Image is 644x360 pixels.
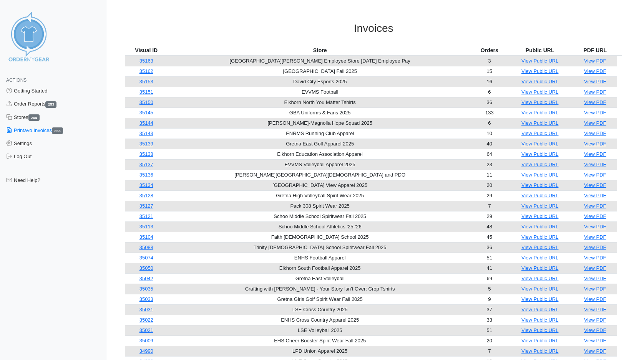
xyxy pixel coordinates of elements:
a: 35104 [139,234,153,240]
a: View Public URL [521,203,559,209]
a: View PDF [584,130,606,136]
td: Schoo Middle School Spiritwear Fall 2025 [168,211,472,221]
td: 37 [472,304,506,315]
span: 244 [28,114,40,121]
td: Elkhorn Education Association Apparel [168,149,472,159]
td: [PERSON_NAME]-Magnolia Hope Squad 2025 [168,118,472,128]
td: LPD Union Apparel 2025 [168,346,472,356]
a: View Public URL [521,255,559,261]
a: View PDF [584,162,606,167]
a: View Public URL [521,79,559,84]
span: Actions [6,78,27,83]
td: Gretna High Volleyball Spirit Wear 2025 [168,190,472,201]
a: 35031 [139,307,153,312]
a: View Public URL [521,120,559,126]
h3: Invoices [125,22,622,35]
a: View Public URL [521,89,559,95]
a: 35042 [139,276,153,281]
td: 36 [472,97,506,107]
td: 6 [472,87,506,97]
td: 29 [472,211,506,221]
td: 40 [472,139,506,149]
td: 15 [472,66,506,76]
a: View Public URL [521,234,559,240]
td: 64 [472,149,506,159]
a: 35137 [139,162,153,167]
a: View Public URL [521,141,559,147]
a: View PDF [584,99,606,105]
a: View PDF [584,193,606,198]
a: View PDF [584,234,606,240]
td: 51 [472,325,506,335]
td: 48 [472,221,506,232]
a: 35139 [139,141,153,147]
td: [PERSON_NAME][GEOGRAPHIC_DATA][DEMOGRAPHIC_DATA] and PDO [168,170,472,180]
a: View Public URL [521,151,559,157]
td: 7 [472,346,506,356]
td: [GEOGRAPHIC_DATA] View Apparel 2025 [168,180,472,190]
a: View PDF [584,327,606,333]
td: 23 [472,159,506,170]
td: 29 [472,190,506,201]
td: Crafting with [PERSON_NAME] - Your Story Isn’t Over: Crop Tshirts [168,284,472,294]
span: 253 [45,101,56,108]
td: 7 [472,201,506,211]
td: 45 [472,232,506,242]
a: View PDF [584,224,606,230]
th: Public URL [506,45,573,56]
a: View PDF [584,182,606,188]
td: 5 [472,284,506,294]
a: 35009 [139,338,153,343]
td: [GEOGRAPHIC_DATA][PERSON_NAME] Employee Store [DATE] Employee Pay [168,56,472,66]
a: View Public URL [521,172,559,178]
a: View PDF [584,255,606,261]
th: Visual ID [125,45,168,56]
a: View PDF [584,307,606,312]
a: View Public URL [521,182,559,188]
td: ENRMS Running Club Apparel [168,128,472,139]
a: View PDF [584,89,606,95]
a: View Public URL [521,193,559,198]
td: Gretna East Golf Apparel 2025 [168,139,472,149]
a: 35138 [139,151,153,157]
td: Elkhorn South Football Apparel 2025 [168,263,472,273]
td: 33 [472,315,506,325]
td: [GEOGRAPHIC_DATA] Fall 2025 [168,66,472,76]
td: 69 [472,273,506,284]
a: 35144 [139,120,153,126]
td: ENHS Cross Country Apparel 2025 [168,315,472,325]
td: LSE Cross Country 2025 [168,304,472,315]
a: 35113 [139,224,153,230]
th: Store [168,45,472,56]
a: 35021 [139,327,153,333]
td: 3 [472,56,506,66]
td: 51 [472,253,506,263]
a: View Public URL [521,68,559,74]
a: View Public URL [521,99,559,105]
a: 35151 [139,89,153,95]
td: Pack 308 Spirit Wear 2025 [168,201,472,211]
td: Gretna East Volleyball [168,273,472,284]
a: View Public URL [521,307,559,312]
a: 35033 [139,296,153,302]
td: 11 [472,170,506,180]
td: 41 [472,263,506,273]
a: View PDF [584,110,606,116]
td: Trinity [DEMOGRAPHIC_DATA] School Spiritwear Fall 2025 [168,242,472,253]
td: 133 [472,107,506,118]
td: 36 [472,242,506,253]
a: 35136 [139,172,153,178]
a: 35128 [139,193,153,198]
a: View PDF [584,172,606,178]
td: 20 [472,180,506,190]
a: View PDF [584,244,606,250]
a: View PDF [584,151,606,157]
td: 20 [472,335,506,346]
td: Faith [DEMOGRAPHIC_DATA] School 2025 [168,232,472,242]
a: View Public URL [521,317,559,323]
a: View Public URL [521,162,559,167]
td: 10 [472,128,506,139]
a: 35121 [139,213,153,219]
a: 35074 [139,255,153,261]
td: Schoo Middle School Athletics '25-'26 [168,221,472,232]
